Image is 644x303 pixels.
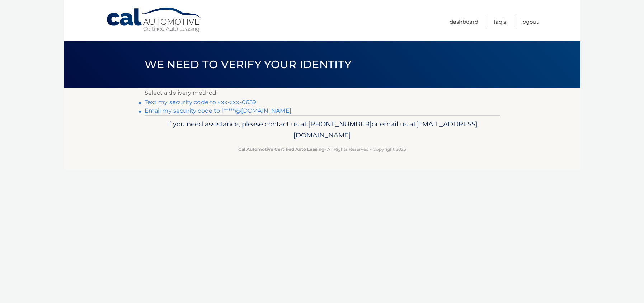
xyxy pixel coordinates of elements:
a: Dashboard [450,16,478,28]
strong: Cal Automotive Certified Auto Leasing [238,146,324,152]
a: Email my security code to 1*****@[DOMAIN_NAME] [145,107,291,114]
a: Cal Automotive [106,7,203,33]
a: Text my security code to xxx-xxx-0659 [145,99,257,106]
a: FAQ's [494,16,506,28]
span: We need to verify your identity [145,58,352,71]
p: Select a delivery method: [145,88,500,98]
a: Logout [521,16,539,28]
span: [PHONE_NUMBER] [308,120,372,128]
p: If you need assistance, please contact us at: or email us at [149,118,495,141]
p: - All Rights Reserved - Copyright 2025 [149,145,495,153]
